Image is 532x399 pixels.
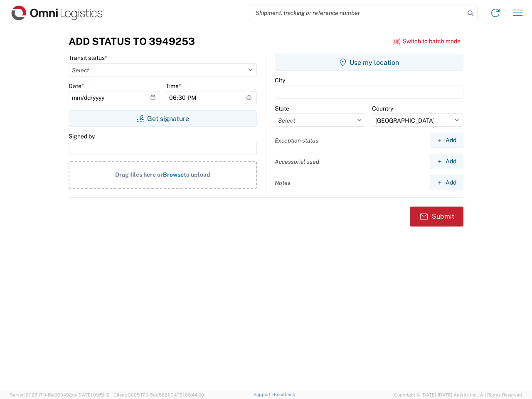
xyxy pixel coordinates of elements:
span: Client: 2025.17.0-5dd568f [113,392,204,397]
span: Copyright © [DATE]-[DATE] Agistix Inc., All Rights Reserved [394,391,522,399]
button: Add [430,133,463,148]
span: Drag files here or [115,171,163,178]
button: Get signature [69,110,257,127]
label: Time [166,82,181,90]
span: Server: 2025.17.0-16a969492de [10,392,110,397]
a: Feedback [274,392,295,397]
label: Notes [275,179,291,187]
label: State [275,105,289,112]
h3: Add Status to 3949253 [69,35,195,47]
button: Add [430,175,463,190]
button: Add [430,154,463,169]
button: Submit [410,207,463,227]
label: Transit status [69,54,107,62]
label: Exception status [275,137,318,144]
a: Support [254,392,274,397]
label: City [275,76,285,84]
label: Date [69,82,84,90]
input: Shipment, tracking or reference number [249,5,465,21]
button: Use my location [275,54,463,71]
button: Switch to batch mode [393,34,461,48]
span: to upload [184,171,210,178]
span: [DATE] 09:51:12 [77,392,110,397]
label: Signed by [69,133,95,140]
label: Accessorial used [275,158,319,165]
span: Browse [163,171,184,178]
span: [DATE] 08:44:20 [169,392,204,397]
label: Country [372,105,393,112]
